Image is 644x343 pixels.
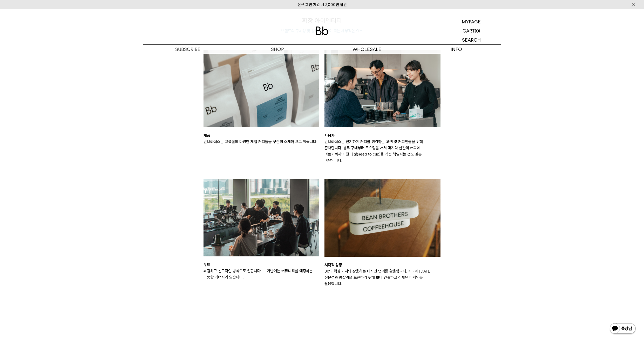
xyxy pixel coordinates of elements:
p: 빈브라더스는 진지하게 커피를 생각하는 고객 및 커피인들을 위해 존재합니다. 생두 구매부터 로스팅을 거쳐 마지막 한잔의 커피에 이르기까지의 전 과정(seed to cup)을 직... [324,139,440,164]
p: 시각적 상징 [324,262,440,268]
img: 카카오톡 채널 1:1 채팅 버튼 [609,323,636,335]
a: CART (0) [442,26,501,35]
p: MYPAGE [462,17,481,26]
img: 로고 [316,27,328,35]
a: SUBSCRIBE [143,45,233,54]
a: SHOP [233,45,322,54]
p: SEARCH [462,35,481,44]
p: WHOLESALE [322,45,412,54]
p: (0) [475,26,480,35]
p: 사용자 [324,132,440,139]
a: MYPAGE [442,17,501,26]
p: INFO [412,45,501,54]
p: 제품 [204,132,320,139]
p: 빈브라더스는 고품질의 다양한 제철 커피들을 꾸준히 소개해 오고 있습니다. [204,139,320,145]
p: CART [463,26,475,35]
p: 과감하고 선도적인 방식으로 일합니다. 그 기반에는 커뮤니티를 애정하는 따뜻한 에너지가 있습니다. [204,268,320,280]
a: 신규 회원 가입 시 3,000원 할인 [297,2,347,7]
p: 무드 [204,262,320,268]
p: Bb의 핵심 가치와 상응하는 디자인 언어를 활용합니다. 커피에 [DATE] 전문성과 통찰력을 표현하기 위해 보다 간결하고 정제된 디자인을 활용합니다. [324,268,440,287]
